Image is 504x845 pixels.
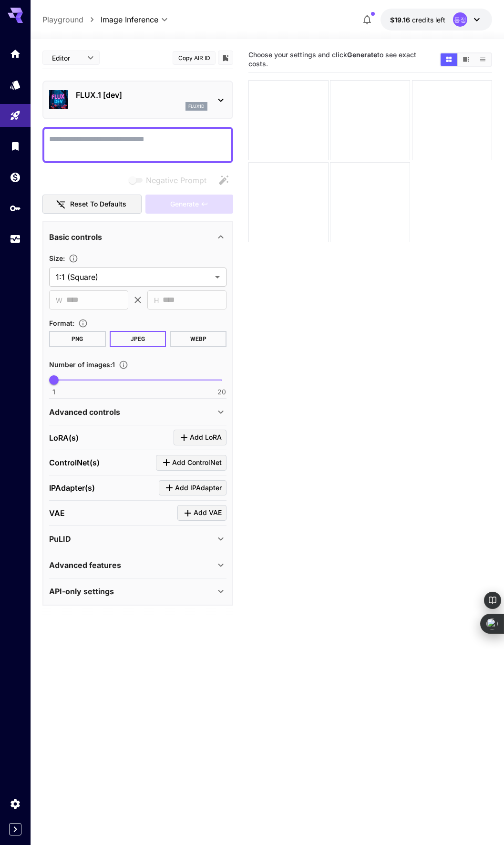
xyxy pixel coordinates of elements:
p: PuLID [49,533,71,545]
span: Editor [52,53,82,63]
p: FLUX.1 [dev] [76,89,207,101]
span: 20 [217,387,226,397]
button: Show media in grid view [441,53,457,66]
button: $19.1601동정 [381,9,492,31]
button: Show media in list view [474,53,491,66]
p: Advanced controls [49,406,120,418]
span: Add IPAdapter [175,482,222,494]
span: Image Inference [101,14,158,25]
button: Click to add LoRA [174,430,226,445]
div: Playground [10,110,21,122]
span: credits left [412,16,445,24]
p: LoRA(s) [49,432,79,443]
p: VAE [49,507,65,519]
button: Expand sidebar [9,823,21,835]
span: H [154,295,159,306]
span: W [56,295,62,306]
div: Models [10,79,21,91]
div: Settings [10,798,21,810]
span: Negative prompts are not compatible with the selected model. [127,174,214,186]
button: PNG [49,331,106,347]
a: Playground [42,14,83,25]
button: Click to add VAE [177,505,226,521]
div: Basic controls [49,226,226,248]
b: Generate [347,51,377,59]
button: Reset to defaults [42,195,142,214]
button: Click to add ControlNet [156,455,226,471]
div: Show media in grid viewShow media in video viewShow media in list view [440,52,492,67]
button: Choose the file format for the output image. [74,319,92,328]
p: flux1d [188,103,205,110]
div: PuLID [49,527,226,550]
span: Choose your settings and click to see exact costs. [248,51,416,68]
nav: breadcrumb [42,14,101,25]
p: API-only settings [49,586,114,597]
span: Format : [49,319,74,327]
button: WEBP [170,331,226,347]
span: Size : [49,254,65,262]
button: Adjust the dimensions of the generated image by specifying its width and height in pixels, or sel... [65,254,82,263]
div: $19.1601 [390,15,445,25]
span: $19.16 [390,16,412,24]
div: Advanced controls [49,401,226,423]
span: 1:1 (Square) [56,271,211,283]
div: Library [10,140,21,152]
span: Add VAE [194,507,222,519]
div: Usage [10,233,21,245]
button: Specify how many images to generate in a single request. Each image generation will be charged se... [115,360,132,370]
span: Negative Prompt [146,175,206,186]
p: IPAdapter(s) [49,482,95,494]
div: 동정 [453,12,467,27]
div: Advanced features [49,554,226,577]
span: Add ControlNet [172,457,222,469]
p: ControlNet(s) [49,457,100,468]
button: JPEG [110,331,166,347]
button: Show media in video view [458,53,474,66]
div: API-only settings [49,580,226,603]
p: Basic controls [49,231,102,243]
div: Home [10,48,21,60]
div: FLUX.1 [dev]flux1d [49,85,226,114]
span: Number of images : 1 [49,361,115,369]
div: Wallet [10,171,21,183]
button: Click to add IPAdapter [159,480,226,496]
span: Add LoRA [190,432,222,443]
div: API Keys [10,202,21,214]
button: Add to library [221,52,230,63]
p: Advanced features [49,559,121,571]
span: 1 [52,387,55,397]
button: Copy AIR ID [173,51,216,65]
